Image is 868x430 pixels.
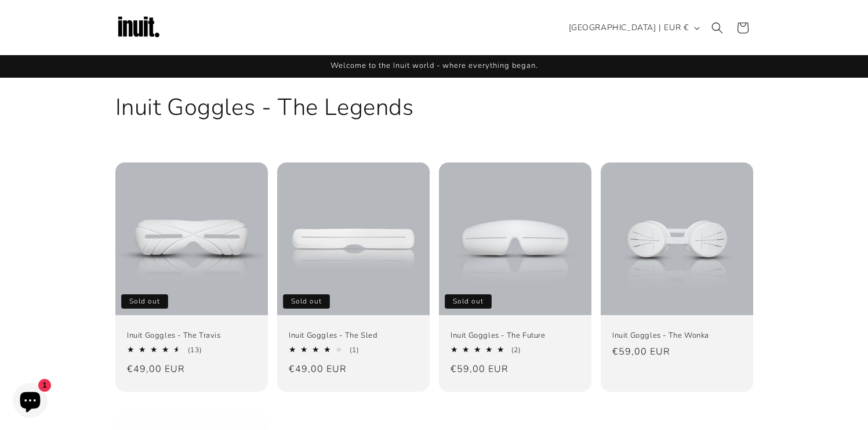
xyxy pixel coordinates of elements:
[9,383,51,421] inbox-online-store-chat: Shopify online store chat
[115,55,753,77] div: Announcement
[115,5,162,51] img: Inuit Logo
[331,60,538,71] span: Welcome to the Inuit world - where everything began.
[562,17,704,39] button: [GEOGRAPHIC_DATA] | EUR €
[115,92,753,122] h1: Inuit Goggles - The Legends
[451,331,580,341] a: Inuit Goggles - The Future
[612,331,742,341] a: Inuit Goggles - The Wonka
[569,21,689,34] span: [GEOGRAPHIC_DATA] | EUR €
[127,331,256,341] a: Inuit Goggles - The Travis
[289,331,418,341] a: Inuit Goggles - The Sled
[704,15,730,41] summary: Search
